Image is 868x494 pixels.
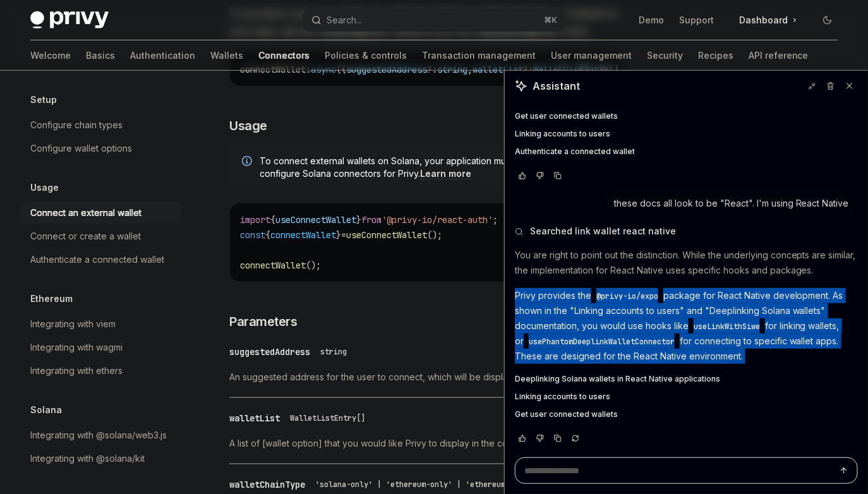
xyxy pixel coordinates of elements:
[515,225,858,238] button: Searched link wallet react native
[30,428,167,443] div: Integrating with @solana/web3.js
[729,10,807,30] a: Dashboard
[515,432,530,445] button: Vote that response was good
[240,260,306,271] span: connectWallet
[240,229,265,241] span: const
[382,214,493,226] span: '@privy-io/react-auth'
[20,225,182,248] a: Connect or create a wallet
[679,14,714,27] a: Support
[20,313,182,335] a: Integrating with viem
[515,409,858,419] a: Get user connected wallets
[356,214,361,226] span: }
[303,9,565,32] button: Open search
[229,436,623,451] span: A list of [wallet option] that you would like Privy to display in the connection prompt.
[515,129,858,139] a: Linking accounts to users
[229,412,280,425] div: walletList
[749,40,809,71] a: API reference
[529,337,675,347] span: usePhantomDeeplinkWalletConnector
[240,214,270,226] span: import
[551,40,632,71] a: User management
[30,40,71,71] a: Welcome
[346,229,427,241] span: useConnectWallet
[306,260,321,271] span: ();
[86,40,115,71] a: Basics
[336,229,341,241] span: }
[739,14,788,27] span: Dashboard
[20,424,182,447] a: Integrating with @solana/web3.js
[229,117,267,135] span: Usage
[20,447,182,470] a: Integrating with @solana/kit
[647,40,683,71] a: Security
[341,229,346,241] span: =
[515,111,618,121] span: Get user connected wallets
[30,141,132,156] div: Configure wallet options
[229,313,297,330] span: Parameters
[533,169,548,182] button: Vote that response was not good
[515,374,858,384] a: Deeplinking Solana wallets in React Native applications
[422,40,536,71] a: Transaction management
[30,11,109,29] img: dark logo
[515,392,858,402] a: Linking accounts to users
[270,229,336,241] span: connectWallet
[515,374,720,384] span: Deeplinking Solana wallets in React Native applications
[533,432,548,445] button: Vote that response was not good
[550,432,565,445] button: Copy chat response
[275,214,356,226] span: useConnectWallet
[20,248,182,271] a: Authenticate a connected wallet
[30,363,123,378] div: Integrating with ethers
[20,137,182,160] a: Configure wallet options
[290,413,365,423] span: WalletListEntry[]
[515,111,858,121] a: Get user connected wallets
[30,291,73,306] h5: Ethereum
[533,78,580,93] span: Assistant
[515,147,858,157] a: Authenticate a connected wallet
[568,432,583,445] button: Reload last chat
[836,463,852,478] button: Send message
[30,252,164,267] div: Authenticate a connected wallet
[614,197,849,210] div: these docs all look to be "React". I'm using React Native
[545,15,558,25] span: ⌘ K
[515,392,610,402] span: Linking accounts to users
[30,180,59,195] h5: Usage
[515,288,858,364] p: Privy provides the package for React Native development. As shown in the "Linking accounts to use...
[817,10,838,30] button: Toggle dark mode
[530,225,676,238] span: Searched link wallet react native
[515,129,610,139] span: Linking accounts to users
[420,168,471,179] a: Learn more
[30,316,116,332] div: Integrating with viem
[229,346,310,358] div: suggestedAddress
[515,457,858,484] textarea: Ask a question...
[20,359,182,382] a: Integrating with ethers
[229,370,623,385] span: An suggested address for the user to connect, which will be displayed in Privy’s UI.
[265,229,270,241] span: {
[242,156,255,169] svg: Info
[550,169,565,182] button: Copy chat response
[20,202,182,224] a: Connect an external wallet
[30,340,123,355] div: Integrating with wagmi
[260,155,610,180] span: To connect external wallets on Solana, your application must first explicitly configure Solana co...
[30,205,142,220] div: Connect an external wallet
[427,229,442,241] span: ();
[639,14,664,27] a: Demo
[20,114,182,136] a: Configure chain types
[320,347,347,357] span: string
[258,40,310,71] a: Connectors
[20,336,182,359] a: Integrating with wagmi
[515,248,858,278] p: You are right to point out the distinction. While the underlying concepts are similar, the implem...
[30,92,57,107] h5: Setup
[698,40,733,71] a: Recipes
[694,322,760,332] span: useLinkWithSiwe
[30,117,123,133] div: Configure chain types
[361,214,382,226] span: from
[130,40,195,71] a: Authentication
[325,40,407,71] a: Policies & controls
[30,402,62,418] h5: Solana
[515,147,635,157] span: Authenticate a connected wallet
[270,214,275,226] span: {
[493,214,498,226] span: ;
[596,291,658,301] span: @privy-io/expo
[515,169,530,182] button: Vote that response was good
[210,40,243,71] a: Wallets
[515,409,618,419] span: Get user connected wallets
[30,229,141,244] div: Connect or create a wallet
[30,451,145,466] div: Integrating with @solana/kit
